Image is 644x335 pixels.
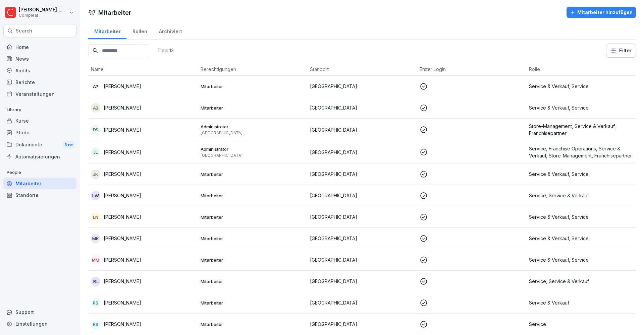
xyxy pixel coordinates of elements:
a: Einstellungen [3,318,76,330]
div: MM [91,255,100,265]
p: [GEOGRAPHIC_DATA] [310,149,414,156]
p: [PERSON_NAME] [104,83,141,90]
p: [PERSON_NAME] Lauben [19,7,68,13]
p: Service & Verkauf, Service [529,171,633,178]
div: AB [91,103,100,113]
p: [GEOGRAPHIC_DATA] [310,192,414,199]
a: Kurse [3,115,76,127]
p: Service & Verkauf, Service [529,104,633,111]
a: Berichte [3,76,76,88]
p: People [3,167,76,178]
p: Administrator [201,124,305,130]
a: Mitarbeiter [3,178,76,189]
p: [PERSON_NAME] [104,299,141,306]
a: Home [3,41,76,53]
p: Total: 13 [157,47,174,54]
p: Service, Franchise Operations, Service & Verkauf, Store-Management, Franchisepartner [529,145,633,159]
a: Mitarbeiter [88,22,126,39]
button: Filter [606,44,636,57]
p: Mitarbeiter [201,171,305,177]
div: Support [3,306,76,318]
p: Mitarbeiter [201,257,305,263]
p: [GEOGRAPHIC_DATA] [310,299,414,306]
p: [PERSON_NAME] [104,192,141,199]
div: DS [91,125,100,134]
p: Administrator [201,146,305,152]
p: Service, Service & Verkauf [529,278,633,285]
p: Service, Service & Verkauf [529,192,633,199]
p: [GEOGRAPHIC_DATA] [310,235,414,242]
a: Archiviert [153,22,188,39]
th: Rolle [526,63,636,76]
a: Veranstaltungen [3,88,76,100]
p: [GEOGRAPHIC_DATA] [201,153,305,158]
div: AP [91,82,100,91]
h1: Mitarbeiter [98,8,131,17]
a: Pfade [3,127,76,138]
p: Mitarbeiter [201,214,305,220]
p: Service & Verkauf [529,299,633,306]
p: Mitarbeiter [201,236,305,242]
div: JL [91,147,100,157]
p: [GEOGRAPHIC_DATA] [310,171,414,178]
p: Service & Verkauf, Service [529,83,633,90]
a: DokumenteNew [3,138,76,151]
div: RS [91,298,100,308]
p: [GEOGRAPHIC_DATA] [201,130,305,136]
p: [PERSON_NAME] [104,104,141,111]
p: [GEOGRAPHIC_DATA] [310,126,414,133]
div: LN [91,212,100,222]
p: Mitarbeiter [201,83,305,89]
p: Service & Verkauf, Service [529,213,633,220]
div: JK [91,170,100,179]
p: Mitarbeiter [201,278,305,284]
p: [PERSON_NAME] [104,213,141,220]
div: New [63,141,74,148]
p: Search [16,27,32,34]
p: Store-Management, Service & Verkauf, Franchisepartner [529,123,633,137]
p: [PERSON_NAME] [104,126,141,133]
div: Mitarbeiter hinzufügen [570,9,633,16]
th: Erster Login [417,63,527,76]
p: Service & Verkauf, Service [529,256,633,263]
p: [PERSON_NAME] [104,235,141,242]
a: Standorte [3,189,76,201]
p: Service & Verkauf, Service [529,235,633,242]
a: Automatisierungen [3,151,76,162]
div: Audits [3,65,76,76]
p: [GEOGRAPHIC_DATA] [310,278,414,285]
p: Mitarbeiter [201,105,305,111]
p: Compleat [19,13,68,18]
div: RL [91,277,100,286]
p: Mitarbeiter [201,300,305,306]
th: Name [88,63,198,76]
a: News [3,53,76,65]
p: [PERSON_NAME] [104,256,141,263]
p: Mitarbeiter [201,193,305,199]
p: [GEOGRAPHIC_DATA] [310,83,414,90]
div: Filter [610,47,632,54]
button: Mitarbeiter hinzufügen [567,7,636,18]
div: Dokumente [3,138,76,151]
div: RS [91,320,100,329]
p: [PERSON_NAME] [104,278,141,285]
p: [PERSON_NAME] [104,149,141,156]
p: [PERSON_NAME] [104,321,141,328]
a: Rollen [126,22,153,39]
p: [GEOGRAPHIC_DATA] [310,321,414,328]
p: [GEOGRAPHIC_DATA] [310,104,414,111]
div: MK [91,234,100,243]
